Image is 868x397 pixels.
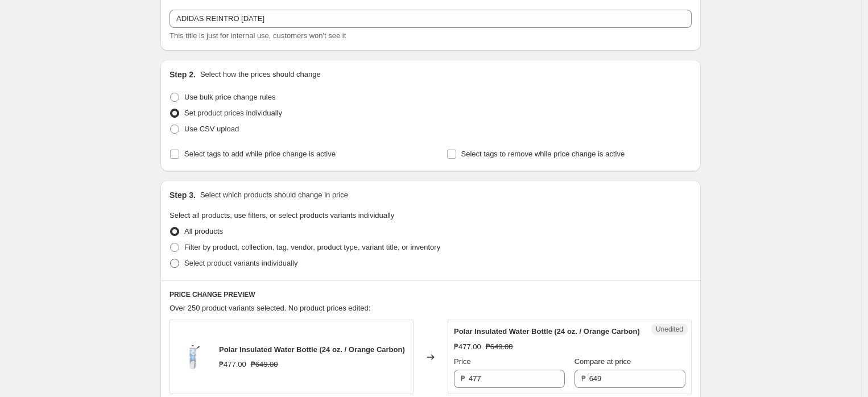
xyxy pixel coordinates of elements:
[574,357,631,366] span: Compare at price
[461,150,625,158] span: Select tags to remove while price change is active
[170,69,196,80] h2: Step 2.
[170,290,692,299] h6: PRICE CHANGE PREVIEW
[170,211,394,220] span: Select all products, use filters, or select products variants individually
[170,10,692,28] input: 30% off holiday sale
[200,69,321,80] p: Select how the prices should change
[184,259,297,267] span: Select product variants individually
[461,374,465,383] span: ₱
[219,345,405,354] span: Polar Insulated Water Bottle (24 oz. / Orange Carbon)
[486,341,513,353] strike: ₱649.00
[184,109,282,117] span: Set product prices individually
[184,93,275,101] span: Use bulk price change rules
[454,341,481,353] div: ₱477.00
[184,227,223,235] span: All products
[170,304,370,312] span: Over 250 product variants selected. No product prices edited:
[170,31,346,40] span: This title is just for internal use, customers won't see it
[184,150,336,158] span: Select tags to add while price change is active
[454,357,471,366] span: Price
[200,189,348,201] p: Select which products should change in price
[184,125,239,133] span: Use CSV upload
[656,325,683,334] span: Unedited
[184,243,440,251] span: Filter by product, collection, tag, vendor, product type, variant title, or inventory
[176,340,210,374] img: 174437_a_80x.jpg
[581,374,586,383] span: ₱
[219,359,246,370] div: ₱477.00
[454,327,640,336] span: Polar Insulated Water Bottle (24 oz. / Orange Carbon)
[170,189,196,201] h2: Step 3.
[251,359,278,370] strike: ₱649.00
